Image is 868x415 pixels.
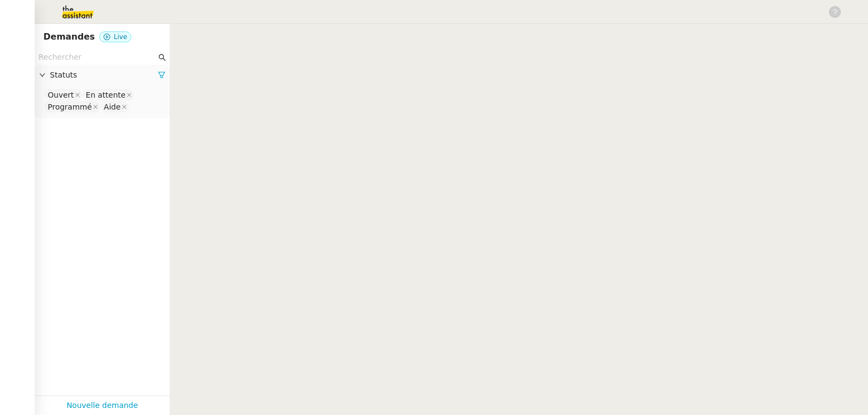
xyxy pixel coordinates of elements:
[48,102,92,112] div: Programmé
[45,90,82,100] nz-select-item: Ouvert
[50,69,158,81] span: Statuts
[114,33,127,41] span: Live
[83,90,133,100] nz-select-item: En attente
[43,29,95,44] nz-page-header-title: Demandes
[67,399,138,412] a: Nouvelle demande
[104,102,120,112] div: Aide
[86,90,125,100] div: En attente
[101,101,129,112] nz-select-item: Aide
[39,51,156,63] input: Rechercher
[48,90,74,100] div: Ouvert
[45,101,100,112] nz-select-item: Programmé
[35,65,170,86] div: Statuts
